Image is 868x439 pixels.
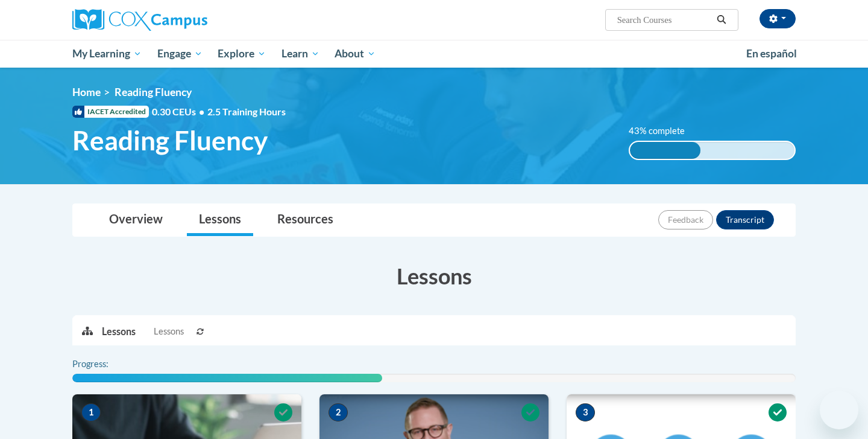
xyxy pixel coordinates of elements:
span: En español [746,47,797,60]
span: 3 [576,403,595,421]
span: 2.5 Training Hours [207,106,286,117]
label: 43% complete [629,124,698,138]
div: Main menu [54,40,814,68]
h3: Lessons [72,261,796,291]
span: Lessons [154,325,184,338]
span: IACET Accredited [72,106,149,118]
button: Transcript [716,210,774,229]
span: Engage [157,46,203,61]
button: Search [712,13,731,27]
span: Reading Fluency [115,86,192,98]
span: My Learning [72,46,142,61]
a: My Learning [64,40,149,68]
span: 2 [329,403,348,421]
span: Explore [218,46,266,61]
span: 0.30 CEUs [152,105,207,118]
button: Feedback [658,210,713,229]
span: • [199,106,204,117]
a: Home [72,86,101,98]
a: Engage [149,40,210,68]
img: Cox Campus [72,9,207,31]
a: Overview [97,204,175,236]
p: Lessons [102,325,136,338]
span: Learn [281,46,319,61]
a: Cox Campus [72,9,301,31]
span: 1 [81,403,101,421]
a: About [327,40,384,68]
a: Explore [210,40,274,68]
a: Lessons [187,204,253,236]
iframe: Button to launch messaging window [820,391,858,429]
div: 43% complete [630,142,701,159]
label: Progress: [72,357,142,371]
a: Learn [274,40,327,68]
a: Resources [265,204,345,236]
span: Reading Fluency [72,124,268,156]
span: About [335,46,376,61]
a: En español [738,41,805,66]
button: Account Settings [759,9,796,28]
input: Search Courses [616,13,712,27]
